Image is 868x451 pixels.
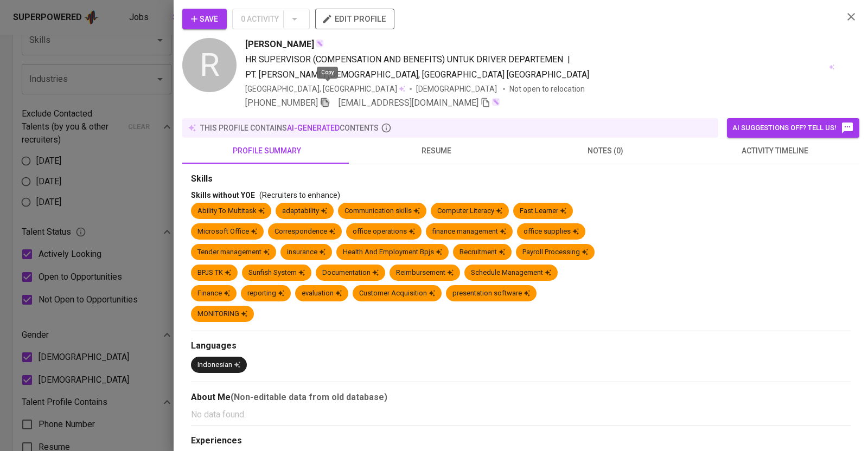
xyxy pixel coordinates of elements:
[524,227,579,237] div: office supplies
[191,173,851,185] div: Skills
[197,309,247,319] div: MONITORING
[732,121,854,134] span: AI suggestions off? Tell us!
[339,98,478,108] span: [EMAIL_ADDRESS][DOMAIN_NAME]
[452,288,530,299] div: presentation software
[182,38,237,92] div: R
[191,408,851,421] p: No data found.
[471,268,551,278] div: Schedule Management
[200,123,379,133] p: this profile contains contents
[191,191,255,199] span: Skills without YOE
[191,435,851,447] div: Experiences
[275,227,335,237] div: Correspondence
[248,268,305,278] div: Sunfish System
[344,206,420,216] div: Communication skills
[432,227,506,237] div: finance management
[459,247,505,257] div: Recruitment
[245,98,318,108] span: [PHONE_NUMBER]
[182,9,227,29] button: Save
[509,83,585,94] p: Not open to relocation
[287,124,340,132] span: AI-generated
[396,268,454,278] div: Reimbursement
[197,360,240,370] div: Indonesian
[302,288,342,299] div: evaluation
[322,268,379,278] div: Documentation
[520,206,566,216] div: Fast Learner
[245,38,314,51] span: [PERSON_NAME]
[197,247,270,257] div: Tender management
[245,69,589,80] span: PT. [PERSON_NAME] [DEMOGRAPHIC_DATA], [GEOGRAPHIC_DATA] [GEOGRAPHIC_DATA]
[315,39,324,48] img: magic_wand.svg
[315,14,394,23] a: edit profile
[245,83,405,94] div: [GEOGRAPHIC_DATA], [GEOGRAPHIC_DATA]
[245,54,563,65] span: HR SUPERVISOR (COMPENSATION AND BENEFITS) UNTUK DRIVER DEPARTEMEN
[416,83,499,94] span: [DEMOGRAPHIC_DATA]
[191,340,851,352] div: Languages
[197,288,230,299] div: Finance
[359,288,435,299] div: Customer Acquisition
[324,12,386,26] span: edit profile
[231,392,387,402] b: (Non-editable data from old database)
[437,206,502,216] div: Computer Literacy
[358,144,514,158] span: resume
[197,206,265,216] div: Ability To Multitask
[197,268,231,278] div: BPJS TK
[247,288,284,299] div: reporting
[189,144,345,158] span: profile summary
[315,9,394,29] button: edit profile
[191,12,218,26] span: Save
[492,98,500,106] img: magic_wand.svg
[727,118,859,138] button: AI suggestions off? Tell us!
[343,247,442,257] div: Health And Employment Bpjs
[527,144,684,158] span: notes (0)
[259,191,340,199] span: (Recruiters to enhance)
[282,206,327,216] div: adaptability
[197,227,257,237] div: Microsoft Office
[697,144,853,158] span: activity timeline
[191,391,851,404] div: About Me
[522,247,588,257] div: Payroll Processing
[287,247,325,257] div: insurance
[353,227,415,237] div: office operations
[567,53,570,66] span: |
